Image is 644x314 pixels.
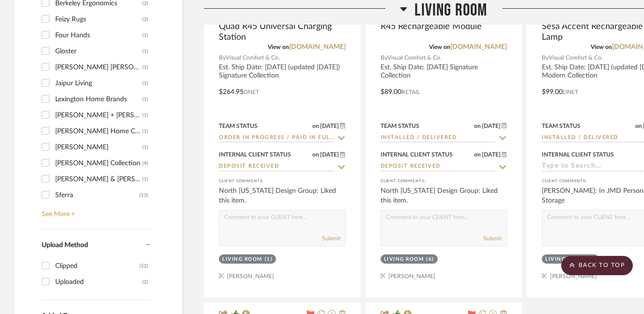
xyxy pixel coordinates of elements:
span: [DATE] [319,151,340,158]
div: Clipped [55,258,139,274]
div: (2) [142,12,148,27]
div: [PERSON_NAME] & [PERSON_NAME] [55,172,142,187]
scroll-to-top-button: BACK TO TOP [561,256,633,275]
div: (1) [142,28,148,43]
input: Type to Search… [219,134,334,143]
button: Submit [483,234,502,243]
input: Type to Search… [381,134,496,143]
button: Submit [322,234,340,243]
div: (1) [142,172,148,187]
span: on [635,123,642,129]
div: North [US_STATE] Design Group: Liked this item. [381,186,507,205]
input: Type to Search… [219,162,334,172]
span: Visual Comfort & Co. [387,53,442,63]
span: on [312,152,319,157]
span: View on [429,44,450,50]
span: View on [268,44,289,50]
div: Internal Client Status [219,150,291,159]
div: (4) [142,156,148,171]
div: [PERSON_NAME] [PERSON_NAME] [55,60,142,75]
span: By [219,53,226,63]
div: (1) [265,256,273,263]
div: Internal Client Status [542,150,614,159]
div: (1) [142,44,148,59]
span: Quad R45 Universal Charging Station [219,21,346,43]
div: Team Status [381,122,419,130]
span: View on [591,44,612,50]
span: [DATE] [481,151,502,158]
div: (13) [139,188,148,203]
div: (2) [142,274,148,290]
span: on [474,152,481,157]
div: (6) [426,256,434,263]
div: [PERSON_NAME] [55,140,142,155]
span: on [312,123,319,129]
a: [DOMAIN_NAME] [450,44,507,50]
span: R45 Rechargeable Module [381,21,482,32]
div: Team Status [542,122,581,130]
div: (1) [142,92,148,107]
div: Internal Client Status [381,150,453,159]
span: Visual Comfort & Co. [226,53,280,63]
span: Upload Method [42,242,88,249]
div: Uploaded [55,274,142,290]
div: (1) [142,140,148,155]
span: Visual Comfort & Co. [549,53,603,63]
div: (1) [142,60,148,75]
div: (1) [142,124,148,139]
div: Gloster [55,44,142,59]
div: (1) [142,76,148,91]
div: [PERSON_NAME] + [PERSON_NAME] [55,108,142,123]
input: Type to Search… [381,162,496,172]
div: Feizy Rugs [55,12,142,27]
a: See More + [39,203,151,219]
div: Living Room [384,256,424,263]
span: By [542,53,549,63]
span: on [474,123,481,129]
div: (1) [142,108,148,123]
div: North [US_STATE] Design Group: Liked this item. [219,186,346,205]
div: Jaipur Living [55,76,142,91]
span: [DATE] [481,123,502,129]
div: [PERSON_NAME] Home Collection [55,124,142,139]
span: [DATE] [319,123,340,129]
div: [PERSON_NAME] Collection [55,156,142,171]
a: [DOMAIN_NAME] [289,44,346,50]
div: Lexington Home Brands [55,92,142,107]
div: Sferra [55,188,139,203]
div: Living Room [222,256,262,263]
div: Living Room [545,256,585,263]
span: By [381,53,387,63]
div: Four Hands [55,28,142,43]
div: Team Status [219,122,258,130]
div: (52) [139,258,148,274]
